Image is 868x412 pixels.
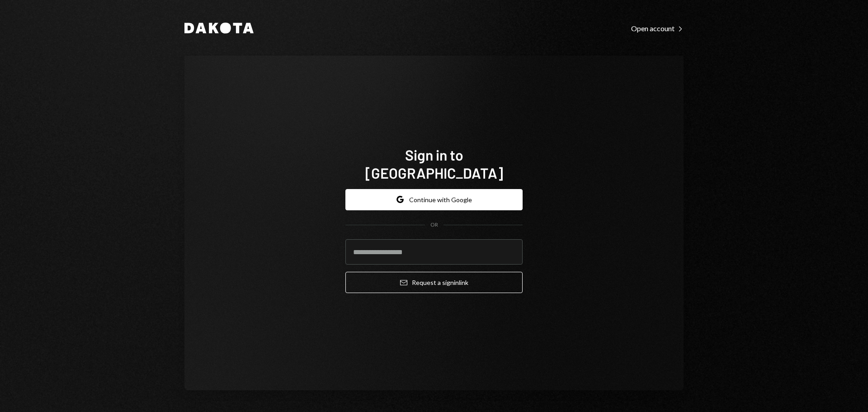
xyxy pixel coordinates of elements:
[345,272,523,293] button: Request a signinlink
[631,23,684,33] a: Open account
[505,246,515,257] keeper-lock: Open Keeper Popup
[345,189,523,210] button: Continue with Google
[631,24,684,33] div: Open account
[430,221,438,229] div: OR
[345,146,523,182] h1: Sign in to [GEOGRAPHIC_DATA]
